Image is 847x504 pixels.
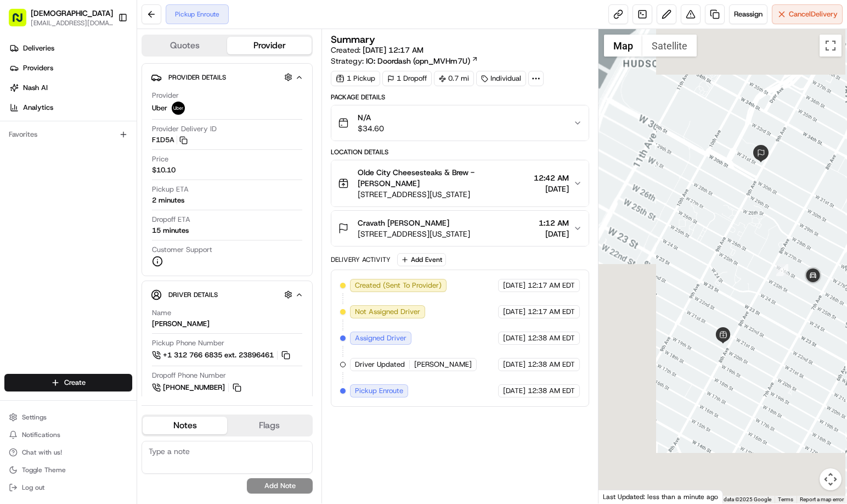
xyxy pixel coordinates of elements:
[601,489,637,503] a: Open this area in Google Maps (opens a new window)
[434,71,474,86] div: 0.7 mi
[776,264,788,276] div: 1
[331,105,589,141] button: N/A$34.60
[4,126,132,143] div: Favorites
[23,63,53,73] span: Providers
[358,189,529,200] span: [STREET_ADDRESS][US_STATE]
[37,105,180,116] div: Start new chat
[22,483,44,492] span: Log out
[366,55,478,66] a: IO: Doordash (opn_MVHm7U)
[363,45,423,55] span: [DATE] 12:17 AM
[152,245,212,255] span: Customer Support
[4,374,132,391] button: Create
[152,349,292,361] a: +1 312 766 6835 ext. 23896461
[358,217,449,228] span: Cravath [PERSON_NAME]
[4,4,114,31] button: [DEMOGRAPHIC_DATA][EMAIL_ADDRESS][DOMAIN_NAME]
[712,496,771,502] span: Map data ©2025 Google
[355,307,420,317] span: Not Assigned Driver
[168,73,226,82] span: Provider Details
[168,290,218,299] span: Driver Details
[31,19,113,27] button: [EMAIL_ADDRESS][DOMAIN_NAME]
[414,360,472,369] span: [PERSON_NAME]
[358,167,529,189] span: Olde City Cheesesteaks & Brew - [PERSON_NAME]
[528,281,575,290] span: 12:17 AM EDT
[358,228,470,239] span: [STREET_ADDRESS][US_STATE]
[528,386,575,396] span: 12:38 AM EDT
[598,490,723,503] div: Last Updated: less than a minute ago
[88,155,180,175] a: 💻API Documentation
[503,307,526,317] span: [DATE]
[358,112,384,123] span: N/A
[22,159,84,170] span: Knowledge Base
[820,35,842,57] button: Toggle fullscreen view
[104,159,176,170] span: API Documentation
[152,215,190,225] span: Dropoff ETA
[152,135,188,145] button: F1D5A
[152,308,171,318] span: Name
[772,4,843,24] button: CancelDelivery
[331,255,391,264] div: Delivery Activity
[503,281,526,290] span: [DATE]
[11,11,33,33] img: Nash
[163,383,225,393] span: [PHONE_NUMBER]
[22,448,62,457] span: Chat with us!
[331,44,423,55] span: Created:
[11,105,31,125] img: 1736555255976-a54dd68f-1ca7-489b-9aae-adbdc363a1c4
[729,4,767,24] button: Reassign
[601,489,637,503] img: Google
[331,71,380,86] div: 1 Pickup
[4,99,137,116] a: Analytics
[151,68,303,86] button: Provider Details
[4,79,137,97] a: Nash AI
[534,183,569,194] span: [DATE]
[539,228,569,239] span: [DATE]
[152,226,189,236] div: 15 minutes
[7,155,88,175] a: 📗Knowledge Base
[778,496,793,502] a: Terms
[143,37,227,54] button: Quotes
[152,165,176,175] span: $10.10
[22,430,60,439] span: Notifications
[29,71,181,82] input: Clear
[172,102,185,115] img: uber-new-logo.jpeg
[331,93,589,102] div: Package Details
[227,37,312,54] button: Provider
[800,496,844,502] a: Report a map error
[534,172,569,183] span: 12:42 AM
[397,253,446,266] button: Add Event
[476,71,526,86] div: Individual
[31,8,113,19] button: [DEMOGRAPHIC_DATA]
[331,211,589,246] button: Cravath [PERSON_NAME][STREET_ADDRESS][US_STATE]1:12 AM[DATE]
[152,382,243,394] a: [PHONE_NUMBER]
[820,468,842,490] button: Map camera controls
[331,148,589,156] div: Location Details
[358,123,384,134] span: $34.60
[152,103,167,113] span: Uber
[539,217,569,228] span: 1:12 AM
[734,9,763,19] span: Reassign
[187,108,200,121] button: Start new chat
[93,160,101,169] div: 💻
[604,35,642,57] button: Show street map
[4,480,132,495] button: Log out
[227,417,312,434] button: Flags
[23,83,48,93] span: Nash AI
[11,160,20,169] div: 📗
[503,333,526,343] span: [DATE]
[355,386,403,396] span: Pickup Enroute
[331,160,589,206] button: Olde City Cheesesteaks & Brew - [PERSON_NAME][STREET_ADDRESS][US_STATE]12:42 AM[DATE]
[37,116,139,125] div: We're available if you need us!
[22,413,47,422] span: Settings
[152,371,226,380] span: Dropoff Phone Number
[152,124,217,134] span: Provider Delivery ID
[789,9,838,19] span: Cancel Delivery
[23,43,54,53] span: Deliveries
[4,59,137,77] a: Providers
[382,71,432,86] div: 1 Dropoff
[64,378,86,388] span: Create
[4,462,132,478] button: Toggle Theme
[152,195,184,205] div: 2 minutes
